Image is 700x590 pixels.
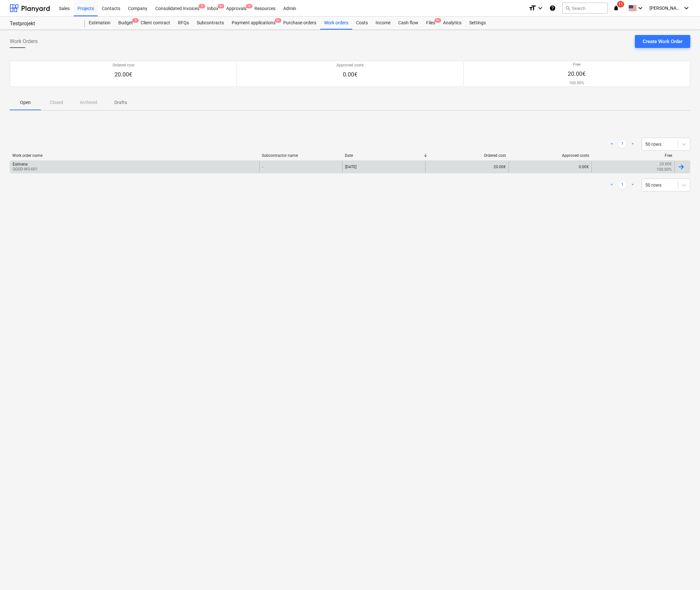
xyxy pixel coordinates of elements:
[199,4,205,8] span: 3
[193,17,228,29] a: Subcontracts
[635,35,690,48] button: Create Work Order
[608,140,616,148] a: Previous page
[562,3,608,14] button: Search
[275,18,281,23] span: 9+
[422,17,439,29] div: Files
[568,62,586,67] p: Free
[668,559,700,590] iframe: Chat Widget
[259,161,342,172] div: -
[320,17,352,29] a: Work orders
[617,1,624,7] span: 11
[336,71,364,78] p: 0.00€
[636,4,644,12] i: keyboard_arrow_down
[439,17,465,29] a: Analytics
[85,17,114,29] a: Estimation
[536,4,544,12] i: keyboard_arrow_down
[228,17,279,29] a: Payment applications9+
[12,153,257,158] div: Work order name
[345,153,423,158] div: Date
[246,4,252,8] span: 6
[613,4,619,12] i: notifications
[549,4,556,12] i: Knowledge base
[594,153,672,158] div: Free
[17,99,33,106] p: Open
[114,17,137,29] a: Budget5
[13,162,28,167] div: Esimene
[113,99,128,106] p: Drafts
[529,4,536,12] i: format_size
[511,153,589,158] div: Approved costs
[132,18,139,23] span: 5
[137,17,174,29] a: Client contract
[336,63,364,68] p: Approved costs
[352,17,372,29] a: Costs
[112,63,134,68] p: Ordered cost
[228,17,279,29] div: Payment applications
[425,161,508,172] div: 20.00€
[643,37,682,46] div: Create Work Order
[279,17,320,29] a: Purchase orders
[372,17,394,29] a: Income
[629,181,636,189] a: Next page
[649,6,682,11] span: [PERSON_NAME] Toodre
[174,17,193,29] a: RFQs
[682,4,690,12] i: keyboard_arrow_down
[428,153,506,158] div: Ordered cost
[10,38,38,45] span: Work Orders
[112,71,134,78] p: 20.00€
[657,167,672,172] p: 100.00%
[262,153,340,158] div: Subcontractor name
[629,140,636,148] a: Next page
[10,20,77,27] div: Testprojekt
[218,4,224,8] span: 9+
[608,181,616,189] a: Previous page
[565,6,570,11] span: search
[394,17,422,29] a: Cash flow
[345,165,356,169] div: [DATE]
[114,17,137,29] div: Budget
[465,17,490,29] a: Settings
[13,167,38,172] p: QOOD-WO-001
[618,181,626,189] a: Page 1 is your current page
[568,70,586,78] p: 20.00€
[659,161,672,167] p: 20.00€
[508,161,591,172] div: 0.00€
[568,80,586,86] p: 100.00%
[618,140,626,148] a: Page 1 is your current page
[435,18,441,23] span: 9+
[422,17,439,29] a: Files9+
